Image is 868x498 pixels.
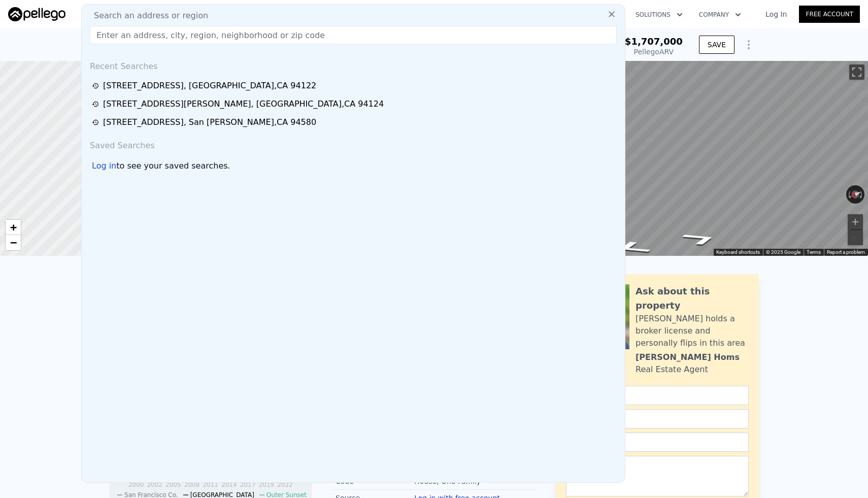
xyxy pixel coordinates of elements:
[859,185,865,204] button: Rotate clockwise
[103,80,316,92] div: [STREET_ADDRESS] , [GEOGRAPHIC_DATA] , CA 94122
[598,238,666,257] path: Go North, 26th Ave
[627,6,691,24] button: Solutions
[92,160,116,172] div: Log in
[116,160,230,172] span: to see your saved searches.
[848,230,863,245] button: Zoom out
[566,386,749,405] input: Name
[86,52,621,77] div: Recent Searches
[128,481,144,488] tspan: 2000
[464,61,868,256] div: Street View
[184,481,200,488] tspan: 2008
[103,116,316,128] div: [STREET_ADDRESS] , San [PERSON_NAME] , CA 94580
[739,35,759,55] button: Show Options
[636,351,740,363] div: [PERSON_NAME] Homs
[666,229,735,249] path: Go South, 26th Ave
[827,249,865,255] a: Report a problem
[6,220,21,235] a: Zoom in
[846,185,852,204] button: Rotate counterclockwise
[277,481,293,488] tspan: 2022
[258,481,274,488] tspan: 2019
[636,313,749,349] div: [PERSON_NAME] holds a broker license and personally flips in this area
[92,80,618,92] a: [STREET_ADDRESS], [GEOGRAPHIC_DATA],CA 94122
[240,481,256,488] tspan: 2017
[699,36,735,54] button: SAVE
[90,26,617,44] input: Enter an address, city, region, neighborhood or zip code
[92,116,618,128] a: [STREET_ADDRESS], San [PERSON_NAME],CA 94580
[766,249,800,255] span: © 2025 Google
[636,363,708,376] div: Real Estate Agent
[8,7,65,21] img: Pellego
[147,481,162,488] tspan: 2002
[10,221,17,234] span: +
[6,235,21,250] a: Zoom out
[716,249,760,256] button: Keyboard shortcuts
[566,409,749,428] input: Email
[86,10,208,22] span: Search an address or region
[92,98,618,110] a: [STREET_ADDRESS][PERSON_NAME], [GEOGRAPHIC_DATA],CA 94124
[846,187,865,202] button: Reset the view
[807,249,821,255] a: Terms
[753,9,799,19] a: Log In
[165,481,181,488] tspan: 2005
[848,214,863,229] button: Zoom in
[625,36,683,47] span: $1,707,000
[566,433,749,452] input: Phone
[636,284,749,313] div: Ask about this property
[691,6,749,24] button: Company
[86,131,621,156] div: Saved Searches
[221,481,237,488] tspan: 2014
[849,64,864,80] button: Toggle fullscreen view
[203,481,218,488] tspan: 2011
[625,47,683,57] div: Pellego ARV
[799,6,860,23] a: Free Account
[103,98,384,110] div: [STREET_ADDRESS][PERSON_NAME] , [GEOGRAPHIC_DATA] , CA 94124
[10,236,17,249] span: −
[464,61,868,256] div: Map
